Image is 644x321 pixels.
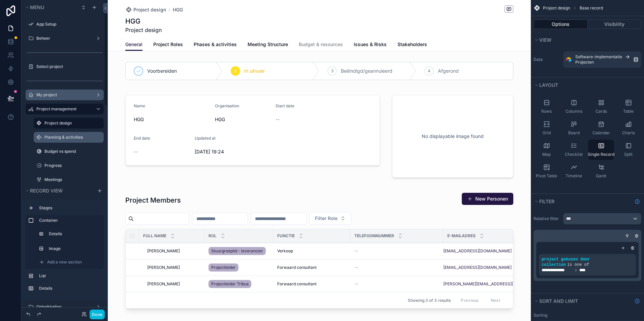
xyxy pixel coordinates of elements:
span: Single Record [588,152,614,157]
span: General [125,41,142,48]
button: Calendar [588,118,614,138]
label: Budget vs spend [44,149,100,154]
span: Project Roles [153,41,183,48]
button: Timeline [561,161,587,181]
button: Single Record [588,140,614,160]
button: Columns [561,97,587,117]
button: Grid [534,118,559,138]
span: Sort And Limit [539,298,578,304]
label: List [39,273,98,279]
span: Pivot Table [536,173,557,179]
label: Details [39,286,98,291]
span: Project design [133,6,166,13]
button: Done [90,310,105,319]
a: Issues & Risks [354,38,387,52]
a: Project Roles [153,38,183,52]
span: Stakeholders [397,41,427,48]
span: Timeline [566,173,582,179]
label: Project management [36,106,90,112]
button: Options [534,20,588,29]
label: Meetings [44,177,100,182]
span: Add a new section [47,259,82,265]
a: Progress [44,163,100,168]
span: Checklist [565,152,583,157]
a: Budget & resources [299,38,343,52]
svg: Show help information [635,199,640,204]
button: Gantt [588,161,614,181]
span: Grid [543,130,551,136]
span: Budget & resources [299,41,343,48]
h1: HGG [125,16,162,26]
span: Map [542,152,551,157]
span: project gekozen door collection [542,257,590,267]
label: Project design [44,120,100,126]
label: Container [39,218,98,223]
button: Menu [24,3,77,12]
span: View [539,37,551,43]
label: Planning & activities [44,135,100,140]
a: Stakeholders [397,38,427,52]
span: Phases & activities [194,41,237,48]
label: Image [49,246,97,251]
label: App Setup [36,22,100,27]
span: Split [624,152,633,157]
button: Split [615,140,641,160]
span: Project design [543,5,570,11]
span: Board [568,130,580,136]
button: Rows [534,97,559,117]
span: Calendar [592,130,610,136]
button: Filter [534,197,632,206]
span: Filter [539,199,554,204]
label: Stages [39,205,98,211]
button: Table [615,97,641,117]
a: Software-implementatieProjecten [563,51,641,68]
button: Pivot Table [534,161,559,181]
span: Project design [125,26,162,34]
span: Record view [30,188,63,193]
label: Relative filter [534,216,560,221]
svg: Show help information [635,298,640,304]
button: View [534,35,637,45]
span: Table [623,109,634,114]
button: Map [534,140,559,160]
a: Meeting Structure [248,38,288,52]
span: Projecten [575,60,594,65]
img: Airtable Logo [566,57,571,62]
button: Sort And Limit [534,296,632,306]
label: My project [36,92,90,98]
a: Project design [125,6,166,13]
a: Phases & activities [194,38,237,52]
button: Checklist [561,140,587,160]
label: Data [534,57,560,62]
span: Charts [622,130,635,136]
span: Meeting Structure [248,41,288,48]
span: Issues & Risks [354,41,387,48]
label: Select project [36,64,100,69]
span: Cards [595,109,607,114]
label: Beheer [36,36,90,41]
button: Cards [588,97,614,117]
button: Board [561,118,587,138]
span: Base record [580,5,603,11]
span: Menu [30,4,44,10]
span: Columns [566,109,582,114]
button: Visibility [588,20,642,29]
span: is one of [567,262,589,267]
span: Gantt [596,173,606,179]
span: Software-implementatie [575,54,622,60]
button: Layout [534,80,637,90]
button: Record view [24,186,93,195]
span: Rows [541,109,552,114]
a: HGG [173,6,183,13]
a: General [125,38,142,51]
label: Details [49,231,97,237]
